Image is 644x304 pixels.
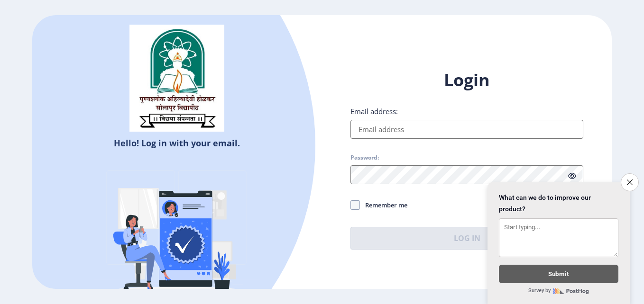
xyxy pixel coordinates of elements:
label: Password: [350,154,379,161]
input: Email address [350,120,583,139]
img: sulogo.png [129,25,224,132]
h1: Login [350,69,583,91]
label: Email address: [350,107,398,116]
span: Remember me [360,199,407,211]
button: Log In [350,227,583,250]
